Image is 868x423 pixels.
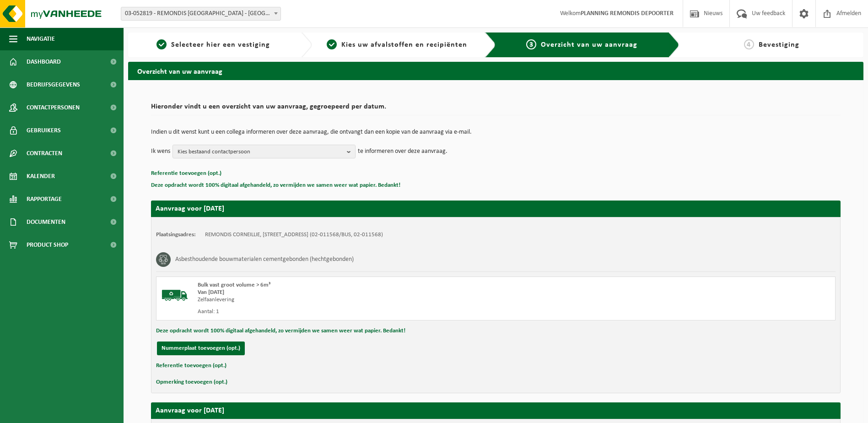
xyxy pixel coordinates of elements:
span: Contracten [27,142,62,165]
strong: Plaatsingsadres: [156,232,196,238]
button: Referentie toevoegen (opt.) [156,360,226,372]
span: Kies uw afvalstoffen en recipiënten [341,41,467,49]
span: Gebruikers [27,119,61,142]
td: REMONDIS CORNEILLIE, [STREET_ADDRESS] (02-011568/BUS, 02-011568) [205,231,383,239]
strong: Aanvraag voor [DATE] [156,205,224,212]
a: 2Kies uw afvalstoffen en recipiënten [317,39,478,50]
h3: Asbesthoudende bouwmaterialen cementgebonden (hechtgebonden) [175,252,354,267]
button: Referentie toevoegen (opt.) [151,168,221,179]
span: 4 [744,39,754,49]
span: Bedrijfsgegevens [27,73,80,96]
span: Bevestiging [759,41,799,49]
span: Contactpersonen [27,96,80,119]
span: Product Shop [27,233,68,256]
span: 3 [526,39,536,49]
button: Nummerplaat toevoegen (opt.) [157,342,245,355]
span: Rapportage [27,188,62,211]
span: 2 [327,39,337,49]
span: Selecteer hier een vestiging [171,41,270,49]
button: Opmerking toevoegen (opt.) [156,376,227,388]
strong: Van [DATE] [198,289,224,295]
div: Zelfaanlevering [198,296,533,304]
a: 1Selecteer hier een vestiging [133,39,294,50]
button: Kies bestaand contactpersoon [173,145,356,158]
span: 03-052819 - REMONDIS WEST-VLAANDEREN - OOSTENDE [121,7,280,20]
h2: Hieronder vindt u een overzicht van uw aanvraag, gegroepeerd per datum. [151,103,841,115]
div: Aantal: 1 [198,308,533,315]
span: Bulk vast groot volume > 6m³ [198,282,270,288]
img: BL-SO-LV.png [161,282,189,309]
button: Deze opdracht wordt 100% digitaal afgehandeld, zo vermijden we samen weer wat papier. Bedankt! [151,179,400,191]
span: Kalender [27,165,55,188]
strong: PLANNING REMONDIS DEPOORTER [581,10,674,17]
button: Deze opdracht wordt 100% digitaal afgehandeld, zo vermijden we samen weer wat papier. Bedankt! [156,325,405,337]
span: Documenten [27,211,65,233]
p: Ik wens [151,145,170,158]
span: Overzicht van uw aanvraag [541,41,637,49]
span: Dashboard [27,50,61,73]
p: Indien u dit wenst kunt u een collega informeren over deze aanvraag, die ontvangt dan een kopie v... [151,129,841,136]
span: Navigatie [27,27,55,50]
span: Kies bestaand contactpersoon [178,145,343,159]
span: 1 [156,39,167,49]
p: te informeren over deze aanvraag. [358,145,447,158]
strong: Aanvraag voor [DATE] [156,407,224,414]
h2: Overzicht van uw aanvraag [128,62,863,80]
span: 03-052819 - REMONDIS WEST-VLAANDEREN - OOSTENDE [121,7,281,21]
